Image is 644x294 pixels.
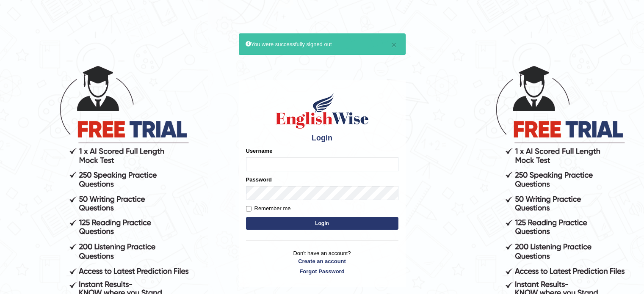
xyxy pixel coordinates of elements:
a: Forgot Password [246,267,398,275]
img: Logo of English Wise sign in for intelligent practice with AI [274,92,370,130]
p: Don't have an account? [246,249,398,275]
a: Create an account [246,257,398,265]
label: Password [246,176,272,184]
button: Login [246,217,398,230]
label: Username [246,147,273,155]
div: You were successfully signed out [239,33,406,55]
button: × [391,40,396,49]
input: Remember me [246,206,252,212]
label: Remember me [246,204,291,213]
h4: Login [246,134,398,143]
